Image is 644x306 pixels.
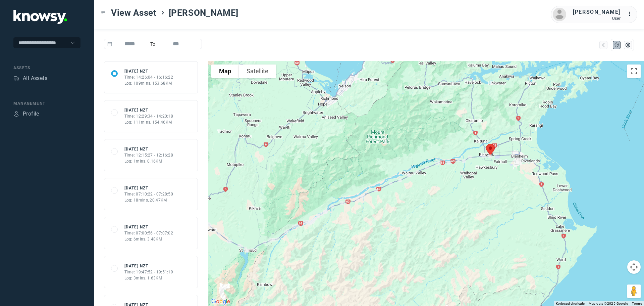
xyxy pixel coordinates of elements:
div: Log: 6mins, 3.48KM [124,236,173,242]
a: AssetsAll Assets [13,74,47,82]
div: [PERSON_NAME] [573,8,621,16]
div: [DATE] NZT [124,146,173,152]
div: [DATE] NZT [124,224,173,230]
div: Time: 07:10:22 - 07:28:50 [124,191,173,197]
div: Time: 14:26:04 - 16:16:22 [124,74,173,80]
div: [DATE] NZT [124,107,173,113]
img: avatar.png [553,8,566,21]
div: Management [13,100,80,106]
span: View Asset [111,7,157,19]
div: List [625,42,631,48]
div: [DATE] NZT [124,68,173,74]
a: ProfileProfile [13,110,39,118]
span: To [148,39,158,49]
button: Map camera controls [627,260,641,274]
div: Log: 1mins, 0.16KM [124,158,173,164]
div: Time: 12:29:34 - 14:20:18 [124,113,173,119]
div: : [627,10,635,19]
button: Keyboard shortcuts [556,301,585,306]
div: All Assets [23,74,47,82]
span: Map data ©2025 Google [589,302,628,305]
div: Assets [13,75,19,81]
button: Toggle fullscreen view [627,64,641,78]
div: Time: 07:00:56 - 07:07:02 [124,230,173,236]
div: Assets [13,65,80,71]
button: Drag Pegman onto the map to open Street View [627,285,641,298]
img: Google [210,297,232,306]
div: Profile [23,110,39,118]
div: Log: 3mins, 1.63KM [124,275,173,281]
div: : [627,10,635,18]
div: Log: 111mins, 154.46KM [124,119,173,125]
div: Time: 12:15:27 - 12:16:28 [124,152,173,158]
a: Open this area in Google Maps (opens a new window) [210,297,232,306]
div: Map [600,42,606,48]
div: Time: 19:47:52 - 19:51:19 [124,269,173,275]
tspan: ... [628,11,634,16]
div: User [573,16,621,21]
div: Log: 109mins, 153.68KM [124,80,173,86]
span: [PERSON_NAME] [169,7,238,19]
a: Terms (opens in new tab) [632,302,642,305]
div: [DATE] NZT [124,185,173,191]
img: Application Logo [13,10,67,24]
div: Profile [13,111,19,117]
button: Show street map [211,64,239,78]
div: > [160,10,165,15]
div: Log: 18mins, 20.47KM [124,197,173,203]
div: [DATE] NZT [124,263,173,269]
button: Show satellite imagery [239,64,276,78]
div: Toggle Menu [101,10,106,15]
div: Map [614,42,620,48]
